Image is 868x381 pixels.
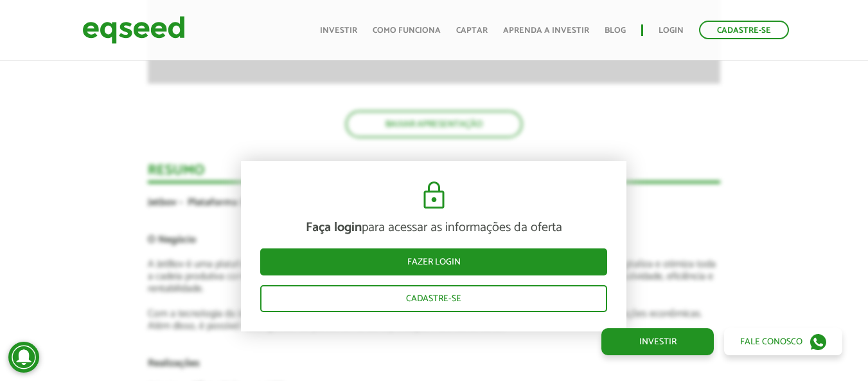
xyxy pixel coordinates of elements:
[260,220,607,236] p: para acessar as informações da oferta
[306,217,362,238] strong: Faça login
[699,21,789,39] a: Cadastre-se
[418,180,450,211] img: cadeado.svg
[260,248,607,275] a: Fazer login
[260,285,607,312] a: Cadastre-se
[373,26,441,35] a: Como funciona
[82,13,185,47] img: EqSeed
[601,328,714,355] a: Investir
[503,26,589,35] a: Aprenda a investir
[724,328,842,355] a: Fale conosco
[456,26,488,35] a: Captar
[659,26,684,35] a: Login
[605,26,626,35] a: Blog
[320,26,357,35] a: Investir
